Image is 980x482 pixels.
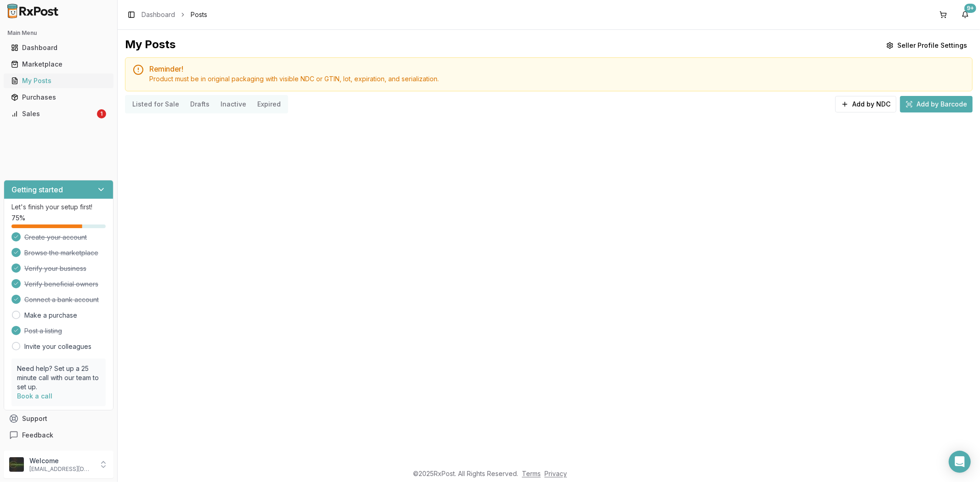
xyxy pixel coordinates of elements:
h5: Reminder! [149,65,965,73]
a: Privacy [544,470,567,477]
button: Listed for Sale [127,97,185,112]
button: Inactive [215,97,252,112]
span: Connect a bank account [24,295,99,304]
img: User avatar [9,457,24,472]
span: Verify beneficial owners [24,280,98,289]
a: Make a purchase [24,311,77,320]
p: Need help? Set up a 25 minute call with our team to set up. [17,364,100,392]
button: Seller Profile Settings [881,37,973,54]
p: Let's finish your setup first! [11,202,106,212]
div: Dashboard [11,43,106,52]
a: My Posts [7,73,110,89]
button: Expired [252,97,286,112]
a: Sales1 [7,106,110,122]
span: 75 % [11,213,25,223]
span: Browse the marketplace [24,248,98,258]
p: [EMAIL_ADDRESS][DOMAIN_NAME] [29,465,93,473]
span: Posts [191,10,207,19]
div: My Posts [11,76,106,85]
button: Feedback [4,427,113,443]
a: Dashboard [7,39,110,56]
a: Dashboard [142,10,175,19]
div: Product must be in original packaging with visible NDC or GTIN, lot, expiration, and serialization. [149,74,965,84]
button: Support [4,410,113,427]
span: Post a listing [24,326,62,336]
div: Marketplace [11,60,106,69]
span: Verify your business [24,264,86,273]
button: 9+ [958,7,973,22]
button: My Posts [4,73,113,88]
a: Invite your colleagues [24,342,91,351]
div: Purchases [11,93,106,102]
a: Terms [522,470,541,477]
div: 9+ [964,4,976,13]
span: Feedback [22,431,53,440]
div: My Posts [125,37,176,54]
div: 1 [97,109,106,118]
h2: Main Menu [7,29,110,37]
img: RxPost Logo [4,4,62,18]
a: Purchases [7,89,110,106]
button: Dashboard [4,40,113,55]
button: Add by NDC [835,96,896,112]
a: Marketplace [7,56,110,73]
span: Create your account [24,233,87,242]
button: Sales1 [4,106,113,121]
a: Book a call [17,392,52,400]
button: Purchases [4,90,113,105]
button: Drafts [185,97,215,112]
div: Sales [11,109,95,118]
p: Welcome [29,456,93,465]
button: Add by Barcode [900,96,973,112]
nav: breadcrumb [142,10,207,19]
h3: Getting started [11,184,63,195]
button: Marketplace [4,57,113,72]
div: Open Intercom Messenger [949,451,971,473]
